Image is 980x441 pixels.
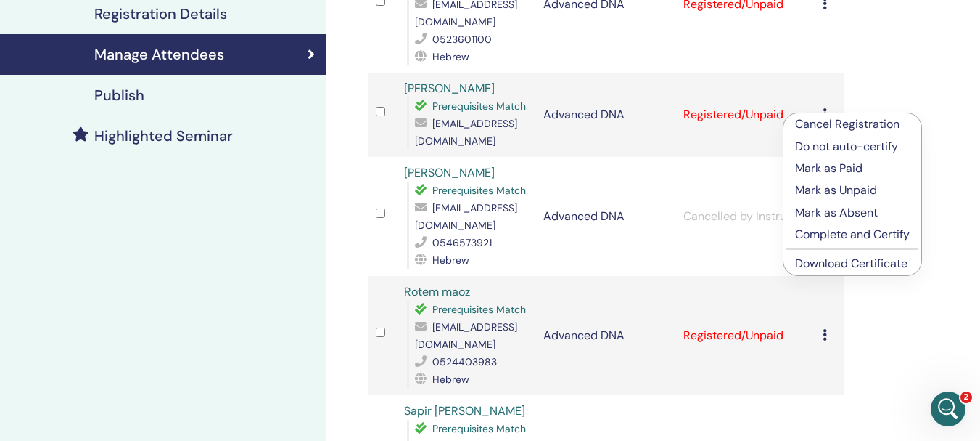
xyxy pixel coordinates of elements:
button: Send a message… [249,324,272,347]
td: Advanced DNA [536,157,676,276]
span: 0524403983 [432,355,497,368]
h4: Highlighted Seminar [94,127,233,145]
p: Mark as Absent [795,204,910,222]
iframe: Intercom live chat [931,392,965,426]
p: Complete and Certify [795,226,910,243]
div: ThetaHealing • 20h ago [23,238,128,246]
a: [EMAIL_ADDRESS][DOMAIN_NAME] [64,84,242,95]
a: Sapir [PERSON_NAME] [404,403,525,418]
a: [PERSON_NAME] [404,165,495,180]
div: hello thank you for your help it means alot to me...I deleted myself [52,280,279,326]
td: Advanced DNA [536,276,676,395]
h4: Manage Attendees [94,46,224,63]
span: Hebrew [432,373,469,386]
p: Active 13h ago [70,18,141,33]
p: Mark as Unpaid [795,182,910,199]
span: Prerequisites Match [432,303,526,316]
div: Profile image for ThetaHealing [41,8,65,31]
div: [DATE] [12,261,279,280]
div: Daniella says… [12,280,279,344]
span: Hebrew [432,50,469,63]
span: Hebrew [432,254,469,267]
span: [EMAIL_ADDRESS][DOMAIN_NAME] [415,117,517,147]
span: 0546573921 [432,236,492,249]
div: hello thank you for your help it means alot to me...I deleted myself [64,289,267,317]
a: Download Certificate [795,256,907,271]
h4: Registration Details [94,5,227,23]
h1: ThetaHealing [70,7,147,18]
div: Hello, [23,126,226,141]
button: Emoji picker [22,330,34,341]
span: [EMAIL_ADDRESS][DOMAIN_NAME] [415,201,517,232]
h4: Publish [94,86,144,104]
span: [EMAIL_ADDRESS][DOMAIN_NAME] [415,320,517,351]
textarea: Message… [12,299,278,324]
span: 2 [960,392,972,403]
a: [PERSON_NAME] [404,81,495,96]
span: Prerequisites Match [432,100,526,113]
button: go back [9,6,37,33]
span: Prerequisites Match [432,184,526,197]
span: 0523601100 [432,33,492,46]
a: Rotem maoz [404,284,470,299]
div: We have now registered NiNi to your Advanced DNA class per your request. We noticed that you have... [23,140,226,226]
button: Gif picker [46,330,57,341]
div: Daniella says… [12,31,279,117]
div: hello, I need your help please to regesried a studdent to my advenced class in 13.8 her email adr... [52,31,279,105]
div: Hello,We have now registered NiNi to your Advanced DNA class per your request. We noticed that yo... [12,118,238,235]
button: Upload attachment [69,330,81,341]
p: Cancel Registration [795,116,910,133]
p: Mark as Paid [795,160,910,177]
div: ThetaHealing says… [12,118,279,261]
p: Do not auto-certify [795,138,910,155]
td: Advanced DNA [536,73,676,157]
button: Home [253,6,281,33]
span: Prerequisites Match [432,422,526,435]
div: hello, I need your help please to regesried a studdent to my advenced class in 13.8 her email adr... [64,40,267,97]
